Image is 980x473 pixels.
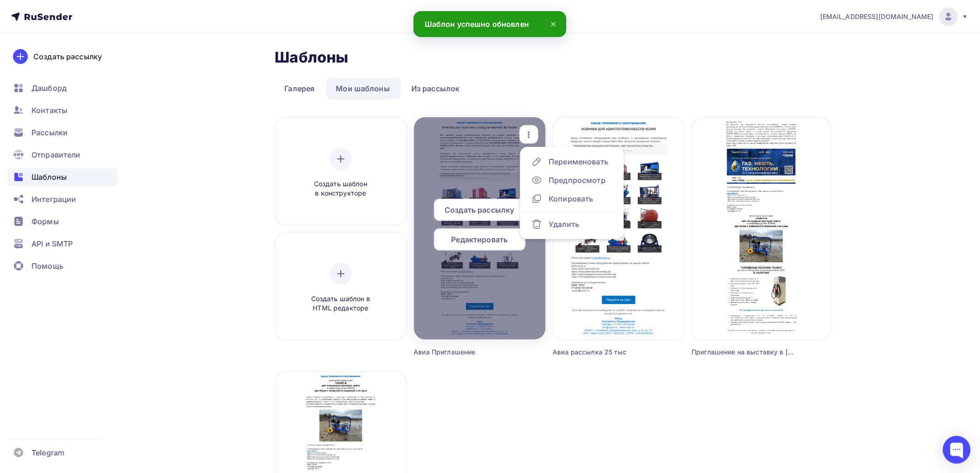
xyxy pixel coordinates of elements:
[452,234,508,245] span: Редактировать
[31,260,63,271] span: Помощь
[31,194,76,205] span: Интеграции
[31,149,81,160] span: Отправители
[33,51,102,62] div: Создать рассылку
[549,156,609,167] div: Переименовать
[31,216,59,227] span: Формы
[275,48,349,67] h2: Шаблоны
[326,78,400,99] a: Мои шаблоны
[31,82,67,94] span: Дашборд
[553,347,652,357] div: Авиа рассылка 25 тыс
[297,179,385,198] span: Создать шаблон в конструкторе
[549,219,579,230] div: Удалить
[414,347,513,357] div: Авиа Приглашение
[7,101,118,120] a: Контакты
[820,7,969,26] a: [EMAIL_ADDRESS][DOMAIN_NAME]
[7,145,118,164] a: Отправители
[7,168,118,186] a: Шаблоны
[31,105,67,116] span: Контакты
[7,79,118,97] a: Дашборд
[7,212,118,231] a: Формы
[445,204,514,215] span: Создать рассылку
[820,12,934,21] span: [EMAIL_ADDRESS][DOMAIN_NAME]
[549,175,606,186] div: Предпросмотр
[402,78,470,99] a: Из рассылок
[275,78,325,99] a: Галерея
[549,193,593,204] div: Копировать
[31,127,68,138] span: Рассылки
[31,171,67,183] span: Шаблоны
[297,294,385,313] span: Создать шаблон в HTML редакторе
[31,447,64,458] span: Telegram
[7,123,118,142] a: Рассылки
[31,238,73,249] span: API и SMTP
[692,347,796,357] div: Приглашение на выставку в [GEOGRAPHIC_DATA]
